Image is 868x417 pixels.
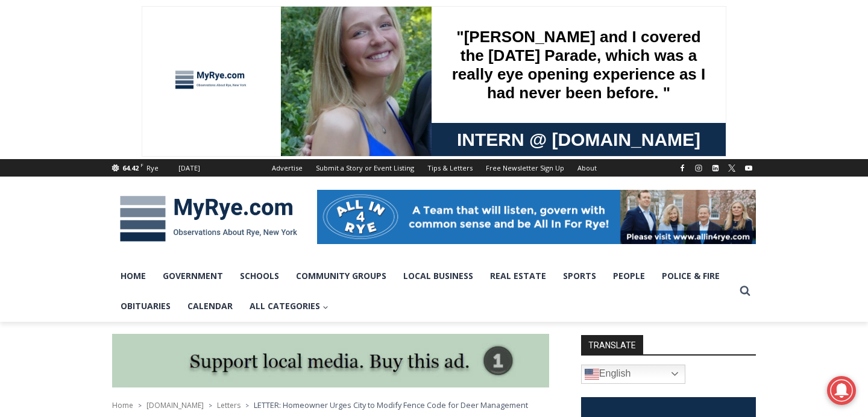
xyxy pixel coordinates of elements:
[309,159,421,177] a: Submit a Story or Event Listing
[112,334,549,388] img: support local media, buy this ad
[146,163,159,174] div: Rye
[479,159,571,177] a: Free Newsletter Sign Up
[4,124,118,170] span: Open Tues. - Sun. [PHONE_NUMBER]
[122,163,139,172] span: 64.42
[691,161,706,175] a: Instagram
[112,291,179,321] a: Obituaries
[421,159,479,177] a: Tips & Letters
[741,161,756,175] a: YouTube
[1,121,121,150] a: Open Tues. - Sun. [PHONE_NUMBER]
[112,261,734,322] nav: Primary Navigation
[124,75,171,144] div: "the precise, almost orchestrated movements of cutting and assembling sushi and [PERSON_NAME] mak...
[146,400,204,410] a: [DOMAIN_NAME]
[304,1,570,117] div: "[PERSON_NAME] and I covered the [DATE] Parade, which was a really eye opening experience as I ha...
[265,159,603,177] nav: Secondary Navigation
[241,291,337,321] button: Child menu of All Categories
[675,161,690,175] a: Facebook
[265,159,309,177] a: Advertise
[734,280,756,302] button: View Search Form
[395,261,482,291] a: Local Business
[112,400,133,410] a: Home
[140,161,143,168] span: F
[581,335,643,354] strong: TRANSLATE
[245,401,249,410] span: >
[555,261,605,291] a: Sports
[112,261,154,291] a: Home
[581,365,685,384] a: English
[290,117,584,150] a: Intern @ [DOMAIN_NAME]
[178,163,200,174] div: [DATE]
[209,401,212,410] span: >
[138,401,142,410] span: >
[708,161,723,175] a: Linkedin
[605,261,653,291] a: People
[112,187,305,250] img: MyRye.com
[585,367,599,381] img: en
[288,261,395,291] a: Community Groups
[154,261,231,291] a: Government
[179,291,241,321] a: Calendar
[254,400,528,410] span: LETTER: Homeowner Urges City to Modify Fence Code for Deer Management
[725,161,739,175] a: X
[112,399,549,411] nav: Breadcrumbs
[317,190,756,244] img: All in for Rye
[653,261,728,291] a: Police & Fire
[571,159,603,177] a: About
[482,261,555,291] a: Real Estate
[217,400,241,410] a: Letters
[315,120,559,147] span: Intern @ [DOMAIN_NAME]
[231,261,288,291] a: Schools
